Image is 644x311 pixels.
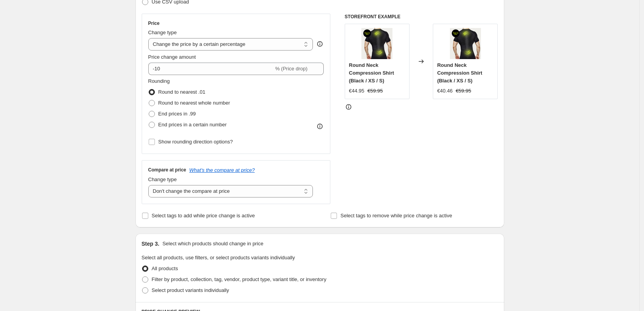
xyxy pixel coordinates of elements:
[456,87,471,95] strike: €59.95
[158,100,230,106] span: Round to nearest whole number
[148,78,170,84] span: Rounding
[148,63,274,75] input: -15
[152,287,229,293] span: Select product variants individually
[148,20,160,26] h3: Price
[152,276,326,282] span: Filter by product, collection, tag, vendor, product type, variant title, or inventory
[148,176,177,182] span: Change type
[189,167,255,173] button: What's the compare at price?
[345,14,498,20] h6: STOREFRONT EXAMPLE
[349,87,365,95] div: €44.95
[275,66,307,72] span: % (Price drop)
[152,213,255,218] span: Select tags to add while price change is active
[148,54,196,60] span: Price change amount
[450,28,481,59] img: BACKSHAPELOW_0-00-00-00_80x.jpg
[368,87,383,95] strike: €59.95
[158,111,196,117] span: End prices in .99
[158,122,227,128] span: End prices in a certain number
[158,139,233,145] span: Show rounding direction options?
[437,62,482,84] span: Round Neck Compression Shirt (Black / XS / S)
[340,213,452,218] span: Select tags to remove while price change is active
[361,28,392,59] img: BACKSHAPELOW_0-00-00-00_80x.jpg
[349,62,394,84] span: Round Neck Compression Shirt (Black / XS / S)
[142,240,160,248] h2: Step 3.
[162,240,263,248] p: Select which products should change in price
[148,30,177,35] span: Change type
[142,255,295,260] span: Select all products, use filters, or select products variants individually
[148,167,186,173] h3: Compare at price
[158,89,205,95] span: Round to nearest .01
[152,266,178,271] span: All products
[437,87,453,95] div: €40.46
[316,40,324,48] div: help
